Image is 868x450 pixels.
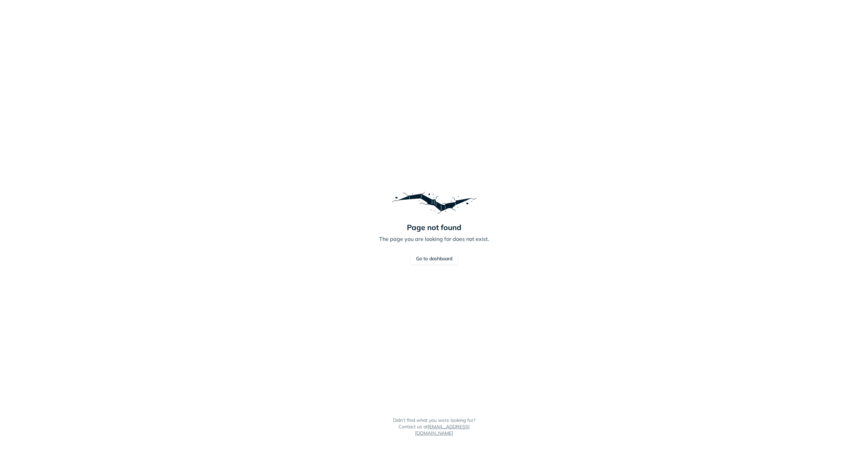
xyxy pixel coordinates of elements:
img: Error [390,185,478,219]
a: [EMAIL_ADDRESS][DOMAIN_NAME] [415,424,470,436]
p: Page not found [407,223,461,232]
p: The page you are looking for does not exist. [379,235,489,243]
a: Go to dashboard [411,252,458,265]
p: Didn’t find what you were looking for? Contact us at [392,417,476,436]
